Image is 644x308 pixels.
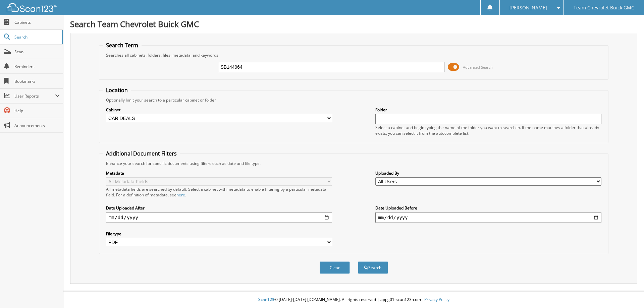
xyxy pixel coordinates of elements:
span: Cabinets [14,19,60,25]
span: [PERSON_NAME] [509,6,547,10]
input: end [375,212,601,223]
input: start [106,212,332,223]
span: Scan123 [258,297,274,302]
div: Optionally limit your search to a particular cabinet or folder [103,97,605,103]
button: Search [358,261,388,274]
div: All metadata fields are searched by default. Select a cabinet with metadata to enable filtering b... [106,186,332,198]
div: Searches all cabinets, folders, files, metadata, and keywords [103,52,605,58]
img: scan123-logo-white.svg [7,3,57,12]
legend: Additional Document Filters [103,150,180,157]
span: Scan [14,49,60,55]
label: Date Uploaded Before [375,205,601,211]
span: Team Chevrolet Buick GMC [574,6,634,10]
span: Announcements [14,123,60,128]
legend: Location [103,86,131,94]
button: Clear [320,261,350,274]
h1: Search Team Chevrolet Buick GMC [70,18,637,29]
span: User Reports [14,93,55,99]
span: Help [14,108,60,114]
span: Bookmarks [14,78,60,84]
label: File type [106,231,332,237]
a: Privacy Policy [424,297,449,302]
label: Uploaded By [375,170,601,176]
div: © [DATE]-[DATE] [DOMAIN_NAME]. All rights reserved | appg01-scan123-com | [63,292,644,308]
div: Enhance your search for specific documents using filters such as date and file type. [103,161,605,166]
a: here [176,192,185,198]
label: Cabinet [106,107,332,113]
div: Select a cabinet and begin typing the name of the folder you want to search in. If the name match... [375,125,601,136]
span: Advanced Search [463,65,493,70]
label: Metadata [106,170,332,176]
span: Reminders [14,64,60,69]
legend: Search Term [103,42,142,49]
label: Folder [375,107,601,113]
iframe: Chat Widget [610,276,644,308]
span: Search [14,34,59,40]
label: Date Uploaded After [106,205,332,211]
